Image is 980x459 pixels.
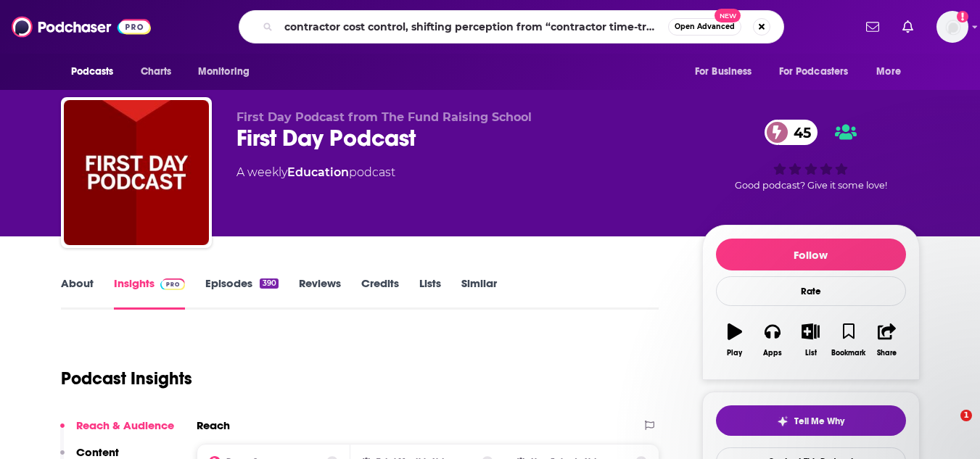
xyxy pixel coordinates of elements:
img: tell me why sparkle [777,415,788,427]
button: Apps [754,314,791,366]
a: Similar [461,276,497,310]
button: List [791,314,829,366]
a: About [61,276,94,310]
span: First Day Podcast from The Fund Raising School [236,110,532,124]
button: open menu [61,58,133,86]
button: tell me why sparkleTell Me Why [716,405,906,436]
span: Logged in as MattieVG [936,11,968,43]
p: Content [76,445,119,459]
button: Follow [716,239,906,270]
button: open menu [685,58,770,86]
span: Charts [141,62,172,82]
img: User Profile [936,11,968,43]
span: More [876,62,901,82]
iframe: Intercom live chat [931,410,965,444]
div: 390 [260,278,278,289]
a: Credits [361,276,399,310]
button: Bookmark [830,314,868,366]
button: Share [868,314,905,366]
button: Open AdvancedNew [668,18,741,36]
span: Tell Me Why [794,415,844,427]
a: Show notifications dropdown [860,15,885,39]
span: Podcasts [71,62,114,82]
div: A weekly podcast [236,164,395,181]
span: 1 [960,410,972,421]
span: 45 [779,120,818,145]
span: New [715,9,741,22]
img: First Day Podcast [64,100,209,245]
p: Reach & Audience [76,418,174,432]
span: For Business [695,62,752,82]
h1: Podcast Insights [61,368,192,389]
button: open menu [770,58,870,86]
span: Good podcast? Give it some love! [735,180,887,191]
a: Lists [419,276,441,310]
input: Search podcasts, credits, & more... [279,15,668,38]
div: Rate [716,276,906,306]
button: Reach & Audience [60,418,174,445]
a: Reviews [299,276,341,310]
button: Show profile menu [936,11,968,43]
div: 45Good podcast? Give it some love! [702,110,920,200]
button: Play [716,314,754,366]
div: Search podcasts, credits, & more... [239,10,784,44]
a: Episodes390 [205,276,278,310]
h2: Reach [197,418,230,432]
a: Show notifications dropdown [897,15,919,39]
button: open menu [188,58,268,86]
a: InsightsPodchaser Pro [114,276,186,310]
a: Education [287,165,349,179]
a: Charts [131,58,181,86]
span: Monitoring [198,62,250,82]
svg: Add a profile image [957,11,968,22]
img: Podchaser Pro [160,278,186,290]
button: open menu [866,58,919,86]
img: Podchaser - Follow, Share and Rate Podcasts [12,13,151,41]
span: Open Advanced [675,23,735,30]
a: 45 [765,120,818,145]
span: For Podcasters [779,62,849,82]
